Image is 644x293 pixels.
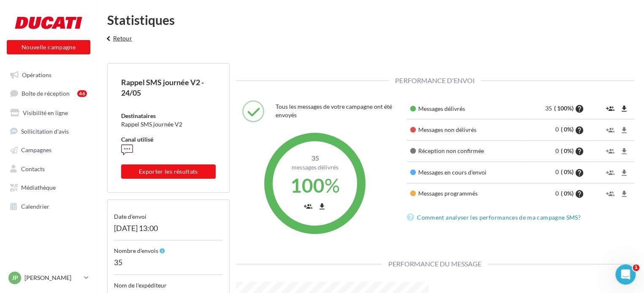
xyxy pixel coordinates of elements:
div: [DATE] 13:00 [114,221,223,241]
div: Date d'envoi [114,206,223,221]
i: help [574,147,584,156]
a: Sollicitation d'avis [5,123,92,138]
i: group_add [606,169,614,177]
span: 35 [545,105,554,112]
i: group_add [606,105,614,113]
span: Campagnes [21,146,51,153]
i: file_download [620,147,628,156]
button: file_download [618,102,630,116]
button: file_download [618,187,630,201]
button: Retour [100,33,135,50]
span: ( 0%) [560,147,573,154]
button: group_add [604,187,617,201]
a: Opérations [5,67,92,82]
td: Messages délivrés [407,98,523,119]
button: group_add [604,102,617,116]
a: JP [PERSON_NAME] [7,270,90,286]
span: Opérations [22,71,51,78]
span: Médiathèque [21,184,56,191]
button: Nouvelle campagne [7,40,90,54]
i: file_download [620,169,628,177]
button: file_download [316,199,328,213]
button: file_download [618,165,630,179]
a: Comment analyser les performances de ma campagne SMS? [407,212,584,223]
span: ( 100%) [554,105,573,112]
span: Performance d'envoi [389,76,481,84]
span: ( 0%) [560,126,573,133]
span: 0 [555,190,560,197]
i: file_download [620,190,628,198]
a: Campagnes [5,142,92,157]
a: Visibilité en ligne [5,105,92,120]
a: Boîte de réception46 [5,85,92,101]
span: Sollicitation d'avis [21,127,69,134]
div: Nom de l'expéditeur [114,274,223,290]
button: file_download [618,144,630,158]
span: ( 0%) [560,168,573,175]
td: Messages en cours d'envoi [407,162,523,183]
span: Nombre d'envois [114,247,158,254]
div: % [279,172,351,199]
a: Contacts [5,161,92,176]
span: 35 [279,153,351,163]
iframe: Intercom live chat [615,264,636,285]
button: group_add [604,144,617,158]
i: keyboard_arrow_left [104,35,113,43]
span: 1 [633,264,639,271]
div: Rappel SMS journée V2 [121,120,216,129]
i: group_add [606,190,614,198]
div: Rappel SMS journée V2 - 24/05 [121,77,216,98]
button: group_add [302,199,314,213]
button: group_add [604,165,617,179]
button: Exporter les résultats [121,164,216,179]
div: 46 [77,90,87,97]
i: file_download [318,202,326,211]
td: Messages programmés [407,183,523,204]
span: 0 [555,147,560,154]
i: help [574,190,584,198]
div: Statistiques [107,13,634,26]
span: 100 [290,174,325,197]
i: help [574,105,584,113]
div: Tous les messages de votre campagne ont été envoyés [275,100,394,121]
a: Calendrier [5,198,92,213]
td: Réception non confirmée [407,140,523,161]
i: help [574,169,584,177]
span: Boîte de réception [22,90,70,97]
span: JP [12,274,18,282]
span: Messages délivrés [292,164,338,171]
span: Performance du message [382,260,488,268]
button: file_download [618,123,630,137]
span: Calendrier [21,202,49,210]
a: Médiathèque [5,179,92,194]
i: group_add [606,147,614,156]
span: 0 [555,168,560,175]
i: file_download [620,126,628,134]
div: 35 [114,255,223,274]
p: [PERSON_NAME] [24,274,81,282]
i: group_add [606,126,614,134]
i: group_add [304,202,312,211]
span: 0 [555,126,560,133]
i: file_download [620,105,628,113]
i: help [574,126,584,134]
span: Visibilité en ligne [23,109,68,116]
td: Messages non délivrés [407,119,523,140]
span: Canal utilisé [121,136,153,143]
span: Destinataires [121,112,156,119]
button: group_add [604,123,617,137]
span: ( 0%) [560,190,573,197]
span: Contacts [21,165,45,172]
